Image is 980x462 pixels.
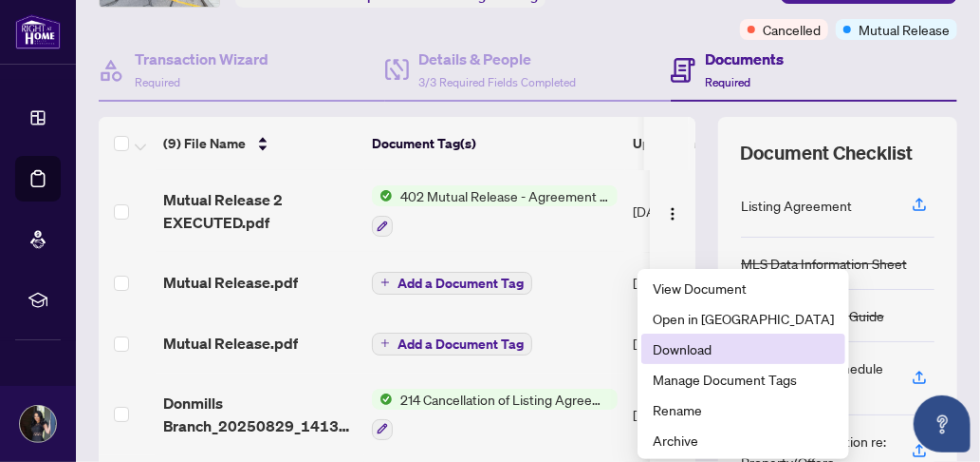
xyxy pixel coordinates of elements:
span: plus [380,338,390,348]
span: Mutual Release 2 EXECUTED.pdf [163,188,357,234]
span: Add a Document Tag [398,277,524,290]
img: Logo [665,206,680,221]
div: Listing Agreement [741,195,852,216]
span: Donmills Branch_20250829_141311.pdf [163,392,357,437]
span: 3/3 Required Fields Completed [418,75,576,89]
span: Manage Document Tags [653,369,834,390]
span: 214 Cancellation of Listing Agreement - Authority to Offer for Lease [393,389,618,410]
span: Upload Date [633,133,709,154]
button: Status Icon402 Mutual Release - Agreement to Lease - Residential [372,185,618,237]
span: Mutual Release [859,19,950,40]
button: Open asap [914,395,971,452]
h4: Documents [705,48,784,70]
button: Add a Document Tag [372,270,532,295]
span: Document Checklist [741,140,914,166]
button: Add a Document Tag [372,331,532,356]
span: Cancelled [763,19,821,40]
td: [DATE] [625,252,754,313]
span: Required [705,75,750,89]
td: [DATE] [625,374,754,455]
img: Profile Icon [20,406,56,442]
div: MLS Data Information Sheet [741,253,907,274]
span: (9) File Name [163,133,246,154]
h4: Transaction Wizard [135,48,268,70]
span: Download [653,338,834,359]
button: Logo [657,196,688,226]
button: Add a Document Tag [372,272,532,295]
span: Archive [653,430,834,451]
span: Open in [GEOGRAPHIC_DATA] [653,308,834,329]
button: Status Icon214 Cancellation of Listing Agreement - Authority to Offer for Lease [372,389,618,440]
img: Status Icon [372,185,393,206]
span: Mutual Release.pdf [163,332,298,355]
span: plus [380,278,390,287]
span: View Document [653,278,834,298]
button: Logo [657,267,688,298]
th: Document Tag(s) [364,117,625,170]
img: logo [15,14,61,49]
td: [DATE] [625,170,754,252]
button: Add a Document Tag [372,333,532,356]
img: Status Icon [372,389,393,410]
span: Required [135,75,180,89]
span: Mutual Release.pdf [163,271,298,294]
h4: Details & People [418,48,576,70]
th: (9) File Name [156,117,364,170]
span: 402 Mutual Release - Agreement to Lease - Residential [393,185,618,206]
td: [DATE] [625,313,754,374]
th: Upload Date [625,117,754,170]
span: Rename [653,399,834,420]
span: Add a Document Tag [398,337,524,351]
